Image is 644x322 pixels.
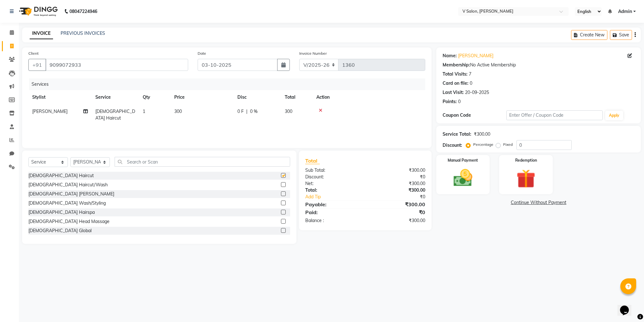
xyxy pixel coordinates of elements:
[301,217,365,224] div: Balance :
[443,53,457,59] div: Name:
[443,62,470,68] div: Membership:
[365,187,430,194] div: ₹300.00
[365,201,430,208] div: ₹300.00
[250,108,258,115] span: 0 %
[285,108,292,114] span: 300
[605,111,623,120] button: Apply
[92,90,139,104] th: Service
[473,142,493,147] label: Percentage
[469,71,471,77] div: 7
[510,167,541,190] img: _gift.svg
[61,30,105,36] a: PREVIOUS INVOICES
[69,3,97,20] b: 08047224946
[438,199,640,206] a: Continue Without Payment
[234,90,281,104] th: Disc
[365,208,430,216] div: ₹0
[365,174,430,180] div: ₹0
[571,30,607,40] button: Create New
[246,108,247,115] span: |
[237,108,244,115] span: 0 F
[515,158,537,163] label: Redemption
[443,131,471,138] div: Service Total:
[301,180,365,187] div: Net:
[465,89,489,96] div: 20-09-2025
[170,90,234,104] th: Price
[443,142,462,149] div: Discount:
[32,108,68,114] span: [PERSON_NAME]
[458,98,461,105] div: 0
[143,108,145,114] span: 1
[115,157,290,167] input: Search or Scan
[305,158,320,164] span: Total
[448,167,478,189] img: _cash.svg
[443,71,468,77] div: Total Visits:
[28,200,106,207] div: [DEMOGRAPHIC_DATA] Wash/Styling
[28,51,39,56] label: Client
[28,182,108,188] div: [DEMOGRAPHIC_DATA] Haircut/Wash
[313,90,425,104] th: Action
[470,80,472,87] div: 0
[28,227,92,234] div: [DEMOGRAPHIC_DATA] Global
[30,28,53,39] a: INVOICE
[301,208,365,216] div: Paid:
[198,51,206,56] label: Date
[299,51,327,56] label: Invoice Number
[474,131,490,138] div: ₹300.00
[365,217,430,224] div: ₹300.00
[506,110,602,120] input: Enter Offer / Coupon Code
[301,201,365,208] div: Payable:
[29,78,430,90] div: Services
[610,30,632,40] button: Save
[443,98,457,105] div: Points:
[443,112,507,119] div: Coupon Code
[45,59,188,71] input: Search by Name/Mobile/Email/Code
[301,187,365,194] div: Total:
[448,158,478,163] label: Manual Payment
[301,167,365,174] div: Sub Total:
[365,180,430,187] div: ₹300.00
[174,108,182,114] span: 300
[28,172,94,179] div: [DEMOGRAPHIC_DATA] Haircut
[443,89,464,96] div: Last Visit:
[28,90,92,104] th: Stylist
[28,218,110,225] div: [DEMOGRAPHIC_DATA] Head Massage
[458,53,493,59] a: [PERSON_NAME]
[376,194,430,200] div: ₹0
[16,3,59,20] img: logo
[443,80,468,87] div: Card on file:
[301,174,365,180] div: Discount:
[28,191,114,197] div: [DEMOGRAPHIC_DATA] [PERSON_NAME]
[443,62,635,68] div: No Active Membership
[281,90,313,104] th: Total
[617,297,638,316] iframe: chat widget
[28,209,95,216] div: [DEMOGRAPHIC_DATA] Hairspa
[301,194,376,200] a: Add Tip
[503,142,513,147] label: Fixed
[95,108,135,121] span: [DEMOGRAPHIC_DATA] Haircut
[365,167,430,174] div: ₹300.00
[618,8,632,15] span: Admin
[28,59,46,71] button: +91
[139,90,170,104] th: Qty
